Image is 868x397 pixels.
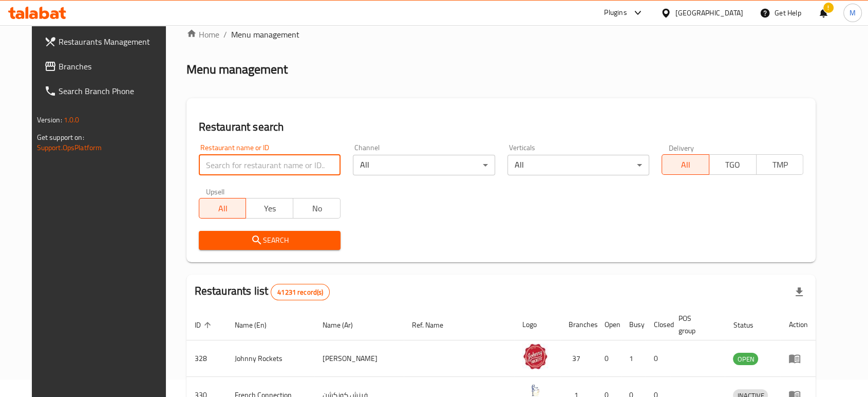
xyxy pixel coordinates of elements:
[59,85,168,97] span: Search Branch Phone
[604,7,627,19] div: Plugins
[186,28,219,41] a: Home
[514,309,560,340] th: Logo
[662,154,709,175] button: All
[271,287,329,297] span: 41231 record(s)
[59,35,168,48] span: Restaurants Management
[36,29,177,54] a: Restaurants Management
[560,309,596,340] th: Branches
[199,198,247,219] button: All
[271,284,330,300] div: Total records count
[646,309,670,340] th: Closed
[709,154,757,175] button: TGO
[231,28,299,41] span: Menu management
[37,141,102,154] a: Support.OpsPlatform
[756,154,804,175] button: TMP
[199,119,804,135] h2: Restaurant search
[250,201,289,216] span: Yes
[646,340,670,377] td: 0
[850,7,856,19] span: M
[235,319,280,331] span: Name (En)
[522,344,548,369] img: Johnny Rockets
[186,340,227,377] td: 328
[666,157,705,172] span: All
[199,231,341,250] button: Search
[37,131,84,144] span: Get support on:
[323,319,366,331] span: Name (Ar)
[669,144,694,151] label: Delivery
[206,188,225,195] label: Upsell
[246,198,293,219] button: Yes
[412,319,457,331] span: Ref. Name
[36,54,177,79] a: Branches
[596,340,621,377] td: 0
[713,157,752,172] span: TGO
[186,61,288,78] h2: Menu management
[788,352,807,365] div: Menu
[186,28,816,41] nav: breadcrumb
[223,28,227,41] li: /
[675,7,743,19] div: [GEOGRAPHIC_DATA]
[761,157,800,172] span: TMP
[733,319,766,331] span: Status
[195,283,330,300] h2: Restaurants list
[64,113,80,127] span: 1.0.0
[293,198,341,219] button: No
[780,309,816,340] th: Action
[560,340,596,377] td: 37
[787,280,812,304] div: Export file
[59,60,168,73] span: Branches
[37,113,62,127] span: Version:
[227,340,315,377] td: Johnny Rockets
[733,353,758,365] span: OPEN
[596,309,621,340] th: Open
[207,234,332,247] span: Search
[621,309,646,340] th: Busy
[621,340,646,377] td: 1
[195,319,214,331] span: ID
[203,201,242,216] span: All
[36,79,177,103] a: Search Branch Phone
[297,201,336,216] span: No
[353,155,495,175] div: All
[507,155,649,175] div: All
[678,312,713,337] span: POS group
[199,155,341,175] input: Search for restaurant name or ID..
[314,340,404,377] td: [PERSON_NAME]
